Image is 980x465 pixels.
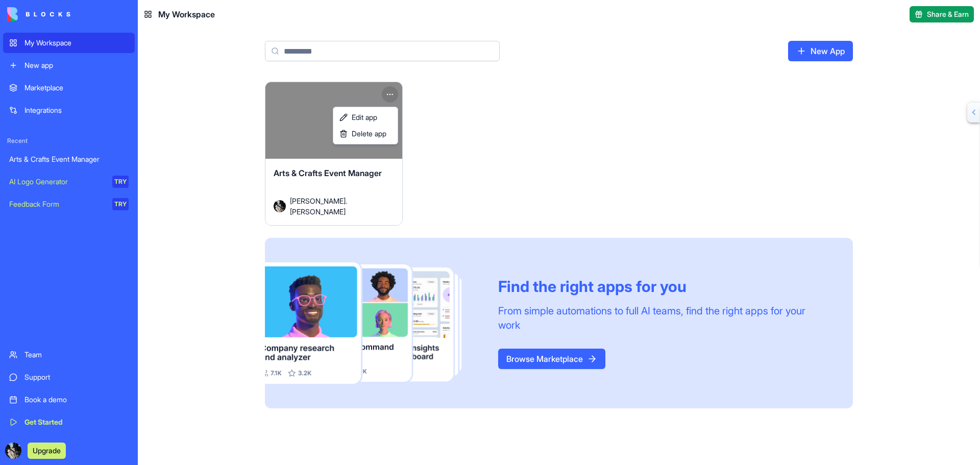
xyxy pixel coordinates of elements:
[9,177,105,187] div: AI Logo Generator
[352,112,377,123] span: Edit app
[112,176,129,188] div: TRY
[9,199,105,209] div: Feedback Form
[112,198,129,210] div: TRY
[9,154,129,164] div: Arts & Crafts Event Manager
[3,137,135,145] span: Recent
[352,129,386,139] span: Delete app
